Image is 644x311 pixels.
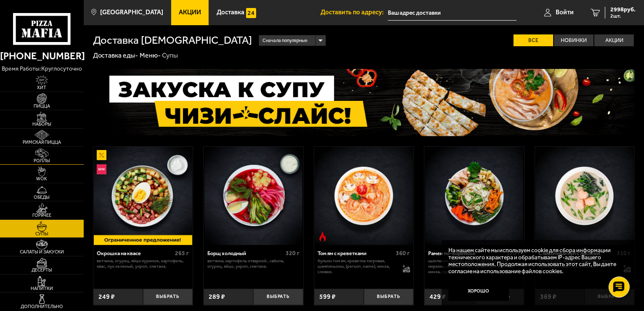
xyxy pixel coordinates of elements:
[514,34,553,47] label: Все
[97,164,107,174] img: Новинка
[286,250,299,257] span: 320 г
[388,5,517,21] input: Ваш адрес доставки
[364,289,413,305] button: Выбрать
[594,34,634,47] label: Акции
[97,258,189,269] p: ветчина, огурец, яйцо куриное, картофель, квас, лук зеленый, укроп, сметана.
[448,247,623,274] p: На нашем сайте мы используем cookie для сбора информации технического характера и обрабатываем IP...
[535,147,635,245] a: Сливочный суп с лососем
[424,147,524,245] a: Рамен по-корейски
[93,147,193,245] a: АкционныйНовинкаОкрошка на квасе
[428,258,520,274] p: цыпленок, лапша удон, томаты, огурец, морковь, яичный блин, бульон для рамена, кинза, лук зеленый...
[217,9,244,16] span: Доставка
[321,9,388,16] span: Доставить по адресу:
[93,51,138,59] a: Доставка еды-
[175,250,189,257] span: 265 г
[253,289,303,305] button: Выбрать
[207,258,299,269] p: ветчина, картофель отварной , свёкла, огурец, яйцо, укроп, сметана.
[315,147,413,245] img: Том ям с креветками
[179,9,201,16] span: Акции
[428,250,504,256] div: Рамен по-корейски
[448,281,509,301] button: Хорошо
[94,147,192,245] img: Окрошка на квасе
[262,34,307,47] span: Сначала популярные
[425,147,524,245] img: Рамен по-корейски
[554,34,594,47] label: Новинки
[556,9,574,16] span: Войти
[318,232,328,242] img: Острое блюдо
[396,250,410,257] span: 360 г
[314,147,414,245] a: Острое блюдоТом ям с креветками
[319,293,336,300] span: 599 ₽
[162,51,178,60] div: Супы
[318,250,394,256] div: Том ям с креветками
[93,35,252,46] h1: Доставка [DEMOGRAPHIC_DATA]
[610,7,636,13] span: 2998 руб.
[209,293,225,300] span: 289 ₽
[535,147,634,245] img: Сливочный суп с лососем
[429,293,446,300] span: 429 ₽
[204,147,303,245] a: Борщ холодный
[207,250,284,256] div: Борщ холодный
[98,293,115,300] span: 249 ₽
[246,8,256,18] img: 15daf4d41897b9f0e9f617042186c801.svg
[140,51,161,59] a: Меню-
[97,150,107,160] img: Акционный
[318,258,395,274] p: бульон том ям, креветка тигровая, шампиньоны, [PERSON_NAME], кинза, сливки.
[100,9,163,16] span: [GEOGRAPHIC_DATA]
[143,289,193,305] button: Выбрать
[610,13,636,18] span: 2 шт.
[204,147,303,245] img: Борщ холодный
[97,250,173,256] div: Окрошка на квасе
